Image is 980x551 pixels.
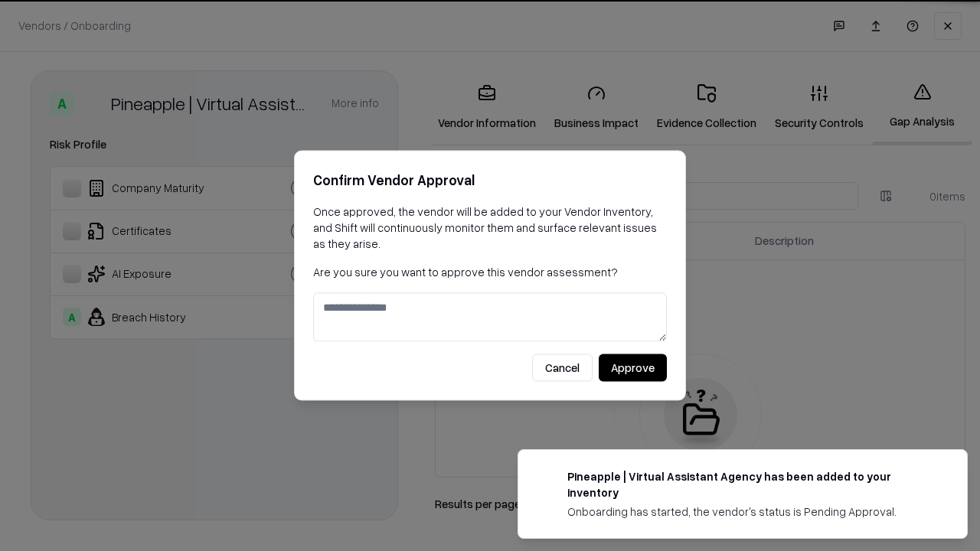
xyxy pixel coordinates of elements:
[537,468,555,487] img: trypineapple.com
[567,504,930,520] div: Onboarding has started, the vendor's status is Pending Approval.
[313,204,667,252] p: Once approved, the vendor will be added to your Vendor Inventory, and Shift will continuously mon...
[532,354,593,382] button: Cancel
[567,468,930,500] div: Pineapple | Virtual Assistant Agency has been added to your inventory
[313,264,667,280] p: Are you sure you want to approve this vendor assessment?
[599,354,667,382] button: Approve
[313,169,667,191] h2: Confirm Vendor Approval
